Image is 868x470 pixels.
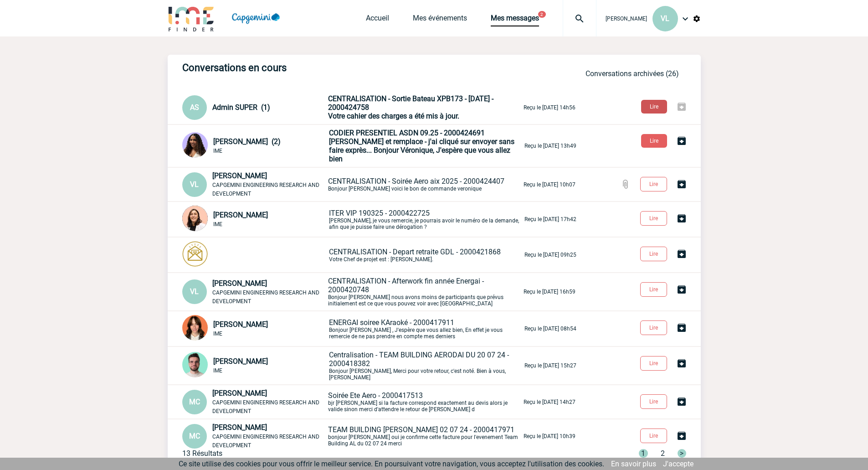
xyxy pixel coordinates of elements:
span: VL [190,180,199,189]
div: Conversation privée : Client - Agence [182,279,326,305]
span: AS [190,103,199,112]
span: ENERGAI soiree KAraoké - 2000417911 [329,318,454,327]
p: Bonjour [PERSON_NAME] nous avons moins de participants que prévus initialement est ce que vous po... [328,277,522,307]
p: [PERSON_NAME], je vous remercie, je pourrais avoir le numéro de la demande, afin que je puisse fa... [329,209,523,230]
a: Lire [633,284,676,293]
a: Lire [633,323,676,331]
span: > [678,449,686,458]
span: Votre cahier des charges a été mis à jour. [328,112,459,120]
img: Archiver la conversation [676,396,687,407]
span: [PERSON_NAME] (2) [213,137,281,146]
a: Accueil [366,14,389,26]
p: Bonjour [PERSON_NAME], Merci pour votre retour, c'est noté. Bien à vous, [PERSON_NAME] [329,351,523,381]
span: CENTRALISATION - Sortie Bateau XPB173 - [DATE] - 2000424758 [328,94,493,112]
img: 131234-0.jpg [182,132,208,158]
a: Mes événements [413,14,467,26]
p: Reçu le [DATE] 13h49 [524,143,576,149]
button: 2 [538,11,546,18]
p: Reçu le [DATE] 14h56 [524,104,575,111]
div: Conversation privée : Client - Agence [182,171,326,197]
div: Conversation privée : Client - Agence [182,423,326,449]
a: VL [PERSON_NAME] CAPGEMINI ENGINEERING RESEARCH AND DEVELOPMENT CENTRALISATION - Afterwork fin an... [182,287,575,295]
img: 94396-2.png [182,315,208,341]
a: Lire [633,213,676,222]
a: MC [PERSON_NAME] CAPGEMINI ENGINEERING RESEARCH AND DEVELOPMENT TEAM BUILDING [PERSON_NAME] 02 07... [182,431,575,440]
div: Conversation privée : Client - Agence [182,95,326,120]
img: Archiver la conversation [676,179,687,190]
img: Archiver la conversation [676,213,687,224]
img: Archiver la conversation [676,248,687,259]
span: [PERSON_NAME] [213,211,268,219]
p: bjr [PERSON_NAME] si la facture correspond exactement au devis alors je valide sinon merci d'atte... [328,391,522,413]
span: [PERSON_NAME] [213,357,268,366]
a: Conversations archivées (26) [586,69,679,78]
a: Lire [634,136,676,145]
div: Conversation privée : Client - Agence [182,389,326,415]
p: Reçu le [DATE] 17h42 [524,216,576,222]
span: CENTRALISATION - Soirée Aero aix 2025 - 2000424407 [328,177,504,186]
div: Conversation privée : Client - Agence [182,206,327,233]
div: Conversation privée : Client - Agence [182,315,327,342]
p: Reçu le [DATE] 14h27 [524,399,575,405]
span: MC [189,398,200,406]
button: Lire [640,282,667,297]
span: Centralisation - TEAM BUILDING AERODAI DU 20 07 24 - 2000418382 [329,351,509,368]
span: [PERSON_NAME] [212,389,267,398]
a: MC [PERSON_NAME] CAPGEMINI ENGINEERING RESEARCH AND DEVELOPMENT Soirée Ete Aero - 2000417513bjr [... [182,397,575,406]
span: MC [189,432,200,440]
span: CAPGEMINI ENGINEERING RESEARCH AND DEVELOPMENT [212,182,319,197]
a: Lire [633,431,676,439]
a: Lire [633,358,676,367]
p: Reçu le [DATE] 10h07 [524,181,575,188]
a: CENTRALISATION - Depart retraite GDL - 2000421868Votre Chef de projet est : [PERSON_NAME]. Reçu l... [182,250,576,258]
img: Archiver la conversation [676,101,687,112]
span: TEAM BUILDING [PERSON_NAME] 02 07 24 - 2000417971 [328,425,514,434]
h3: Conversations en cours [182,62,456,73]
span: VL [190,287,199,296]
span: IME [213,331,222,337]
a: Lire [633,249,676,258]
img: IME-Finder [168,5,215,31]
img: Archiver la conversation [676,135,687,146]
a: J'accepte [663,460,693,468]
span: Soirée Ete Aero - 2000417513 [328,391,423,400]
span: Admin SUPER (1) [212,103,270,112]
p: Votre Chef de projet est : [PERSON_NAME]. [329,248,523,263]
p: Reçu le [DATE] 08h54 [524,325,576,332]
a: [PERSON_NAME] IME ITER VIP 190325 - 2000422725[PERSON_NAME], je vous remercie, je pourrais avoir ... [182,214,576,223]
a: Mes messages [491,14,539,26]
span: CENTRALISATION - Afterwork fin année Energai - 2000420748 [328,277,484,294]
span: [PERSON_NAME] [606,15,647,22]
img: Archiver la conversation [676,358,687,369]
button: Lire [641,100,667,114]
img: Archiver la conversation [676,322,687,333]
button: Lire [640,211,667,226]
span: Ce site utilise des cookies pour vous offrir le meilleur service. En poursuivant votre navigation... [179,460,604,468]
span: CAPGEMINI ENGINEERING RESEARCH AND DEVELOPMENT [212,434,319,449]
a: En savoir plus [611,460,656,468]
span: CENTRALISATION - Depart retraite GDL - 2000421868 [329,248,501,256]
img: 129834-0.png [182,206,208,231]
button: Lire [640,320,667,335]
img: Archiver la conversation [676,284,687,295]
a: Lire [634,102,676,110]
p: Reçu le [DATE] 16h59 [524,289,575,295]
span: 2 [661,449,665,458]
span: [PERSON_NAME] [212,171,267,180]
a: [PERSON_NAME] IME ENERGAI soiree KAraoké - 2000417911Bonjour [PERSON_NAME] , J'espère que vous al... [182,324,576,332]
a: AS Admin SUPER (1) CENTRALISATION - Sortie Bateau XPB173 - [DATE] - 2000424758Votre cahier des ch... [182,103,575,111]
a: [PERSON_NAME] (2) IME CODIER PRESENTIEL ASDN 09.25 - 2000424691[PERSON_NAME] et remplace - j'ai c... [182,141,576,150]
div: Conversation privée : Client - Agence [182,352,327,379]
p: Bonjour [PERSON_NAME] voici le bon de commande veronique [328,177,522,192]
button: Lire [640,247,667,261]
img: 121547-2.png [182,352,208,377]
span: CODIER PRESENTIEL ASDN 09.25 - 2000424691 [329,129,485,137]
div: Conversation privée : Client - Agence [182,132,327,160]
span: [PERSON_NAME] et remplace - j'ai cliqué sur envoyer sans faire exprès... Bonjour Véronique, J'esp... [329,137,514,163]
span: 1 [639,449,648,458]
a: [PERSON_NAME] IME Centralisation - TEAM BUILDING AERODAI DU 20 07 24 - 2000418382Bonjour [PERSON_... [182,361,576,369]
button: Lire [640,177,667,191]
span: IME [213,148,222,154]
p: Reçu le [DATE] 09h25 [524,252,576,258]
span: [PERSON_NAME] [212,279,267,288]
